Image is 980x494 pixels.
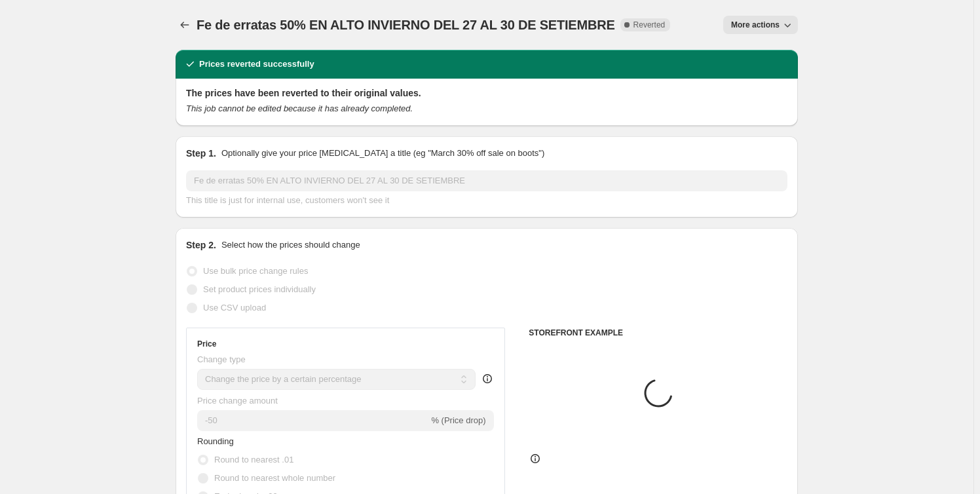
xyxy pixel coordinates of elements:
button: More actions [723,16,798,34]
button: Price change jobs [176,16,194,34]
p: Optionally give your price [MEDICAL_DATA] a title (eg "March 30% off sale on boots") [221,147,544,160]
span: Change type [197,354,246,364]
span: This title is just for internal use, customers won't see it [186,195,389,205]
h2: Prices reverted successfully [199,58,314,71]
p: Select how the prices should change [221,238,360,252]
span: Reverted [633,20,666,30]
span: Use bulk price change rules [203,266,308,276]
h6: STOREFRONT EXAMPLE [529,328,787,338]
span: More actions [731,20,780,30]
span: Price change amount [197,396,278,406]
span: Round to nearest whole number [214,473,335,483]
span: Fe de erratas 50% EN ALTO INVIERNO DEL 27 AL 30 DE SETIEMBRE [197,18,615,32]
span: % (Price drop) [431,415,485,425]
h2: The prices have been reverted to their original values. [186,86,787,100]
span: Rounding [197,436,234,446]
h2: Step 2. [186,238,216,252]
h3: Price [197,339,216,349]
div: help [481,372,494,385]
span: Round to nearest .01 [214,455,293,465]
input: 30% off holiday sale [186,170,787,191]
span: Use CSV upload [203,303,266,313]
i: This job cannot be edited because it has already completed. [186,104,413,113]
input: -15 [197,410,428,431]
span: Set product prices individually [203,284,316,294]
h2: Step 1. [186,147,216,160]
